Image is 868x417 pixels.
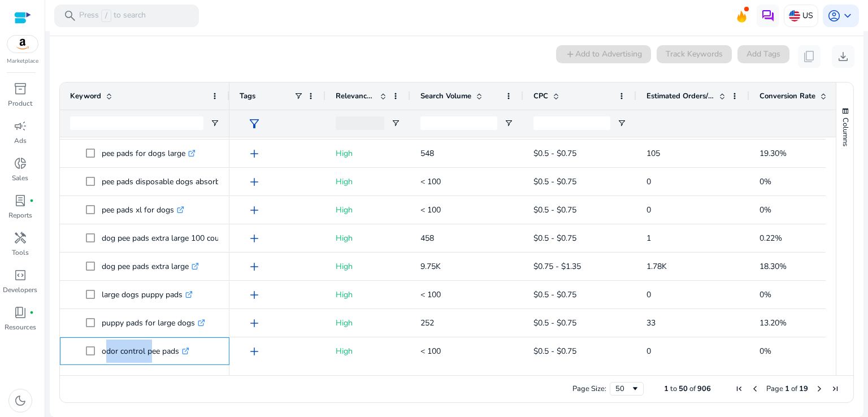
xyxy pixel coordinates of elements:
span: add [248,147,261,160]
p: odor control pee pads [102,340,189,363]
span: < 100 [420,346,441,357]
p: pee pads for dogs large [102,142,196,165]
span: 0 [646,289,651,300]
p: High [336,283,400,306]
p: pee pads xl for dogs [102,198,184,221]
span: 0.22% [759,233,782,244]
span: 1 [664,384,669,394]
span: Page [766,384,783,394]
span: 0% [759,176,771,187]
span: 0% [759,205,771,215]
div: Page Size: [572,384,606,394]
span: $0.5 - $0.75 [533,289,576,300]
span: account_circle [827,9,841,23]
span: of [791,384,797,394]
span: 1.78K [646,261,667,272]
p: dog pee pads extra large [102,255,199,278]
span: < 100 [420,176,441,187]
input: CPC Filter Input [533,116,610,130]
span: download [836,50,850,63]
span: dark_mode [14,394,27,407]
div: Previous Page [750,384,759,393]
span: campaign [14,119,27,133]
span: $0.5 - $0.75 [533,233,576,244]
p: High [336,142,400,165]
img: us.svg [789,10,800,21]
img: amazon.svg [7,36,38,53]
span: Relevance Score [336,91,375,101]
p: Tools [12,247,29,258]
span: 1 [785,384,789,394]
p: US [802,6,813,25]
div: Next Page [815,384,824,393]
span: 458 [420,233,434,244]
input: Keyword Filter Input [70,116,203,130]
span: lab_profile [14,194,27,207]
p: dog pee pads extra large 100 count [102,227,237,250]
button: Open Filter Menu [504,119,513,128]
span: 19.30% [759,148,787,159]
span: search [63,9,77,23]
span: Estimated Orders/Month [646,91,714,101]
span: $0.5 - $0.75 [533,205,576,215]
p: High [336,198,400,221]
p: High [336,255,400,278]
span: donut_small [14,157,27,170]
span: 9.75K [420,261,441,272]
span: 0 [646,176,651,187]
button: Open Filter Menu [617,119,626,128]
span: Columns [840,118,850,146]
button: Open Filter Menu [210,119,219,128]
div: Page Size [610,382,644,396]
span: add [248,175,261,189]
span: add [248,260,261,273]
span: Search Volume [420,91,471,101]
span: 0 [646,205,651,215]
span: 33 [646,318,656,328]
span: inventory_2 [14,82,27,95]
span: keyboard_arrow_down [841,9,854,23]
p: Marketplace [7,57,38,66]
div: First Page [735,384,744,393]
span: add [248,345,261,358]
span: filter_alt [248,117,261,131]
div: Last Page [831,384,840,393]
span: add [248,288,261,302]
p: large dogs puppy pads [102,283,193,306]
span: $0.5 - $0.75 [533,176,576,187]
span: 0 [646,346,651,357]
span: add [248,316,261,330]
span: 0% [759,346,771,357]
span: to [670,384,677,394]
span: 18.30% [759,261,787,272]
p: Press to search [79,10,146,22]
button: Open Filter Menu [391,119,400,128]
p: Sales [12,173,28,183]
p: puppy pads for large dogs [102,311,205,335]
span: < 100 [420,289,441,300]
span: handyman [14,231,27,245]
div: 50 [615,384,631,394]
span: $0.5 - $0.75 [533,346,576,357]
span: 19 [799,384,808,394]
span: code_blocks [14,268,27,282]
input: Search Volume Filter Input [420,116,497,130]
p: Reports [8,210,32,220]
span: < 100 [420,205,441,215]
span: Tags [240,91,255,101]
span: fiber_manual_record [29,310,34,315]
p: pee pads disposable dogs absorbent odor control [102,170,287,193]
span: $0.75 - $1.35 [533,261,581,272]
p: High [336,227,400,250]
p: High [336,340,400,363]
span: $0.5 - $0.75 [533,318,576,328]
p: High [336,311,400,335]
span: 13.20% [759,318,787,328]
span: add [248,232,261,245]
span: Conversion Rate [759,91,815,101]
span: 0% [759,289,771,300]
p: High [336,170,400,193]
span: of [689,384,696,394]
span: 548 [420,148,434,159]
span: book_4 [14,306,27,319]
